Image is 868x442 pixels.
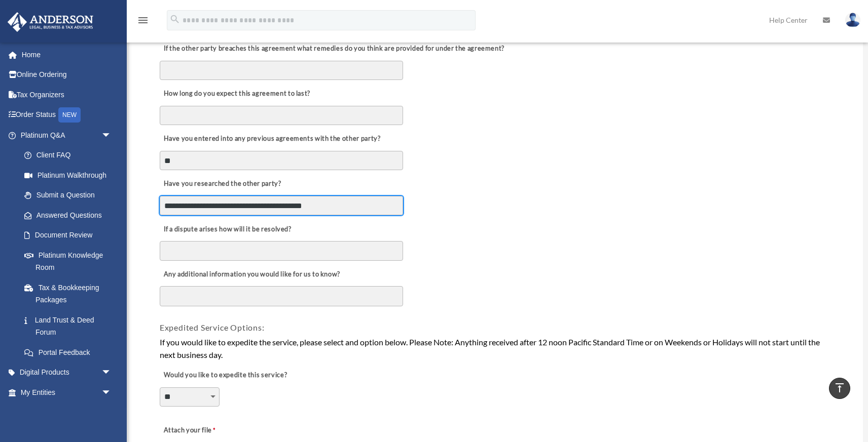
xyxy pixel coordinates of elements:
[14,245,127,277] a: Platinum Knowledge Room
[5,12,96,32] img: Anderson Advisors Platinum Portal
[14,185,127,206] a: Submit a Question
[101,125,122,146] span: arrow_drop_down
[7,65,127,85] a: Online Ordering
[169,14,180,25] i: search
[7,403,127,423] a: My Anderson Teamarrow_drop_down
[160,42,507,56] label: If the other party breaches this agreement what remedies do you think are provided for under the ...
[101,403,122,423] span: arrow_drop_down
[845,13,860,27] img: User Pic
[160,87,313,101] label: How long do you expect this agreement to last?
[160,177,284,191] label: Have you researched the other party?
[7,105,127,126] a: Order StatusNEW
[160,323,265,332] span: Expedited Service Options:
[7,382,127,403] a: My Entitiesarrow_drop_down
[101,382,122,403] span: arrow_drop_down
[58,107,81,123] div: NEW
[160,424,261,438] label: Attach your file
[101,363,122,383] span: arrow_drop_down
[160,132,383,146] label: Have you entered into any previous agreements with the other party?
[160,267,343,282] label: Any additional information you would like for us to know?
[160,222,294,236] label: If a dispute arises how will it be resolved?
[14,225,122,246] a: Document Review
[14,342,127,363] a: Portal Feedback
[14,205,127,225] a: Answered Questions
[14,277,127,310] a: Tax & Bookkeeping Packages
[160,336,833,361] div: If you would like to expedite the service, please select and option below. Please Note: Anything ...
[137,14,149,26] i: menu
[14,165,127,185] a: Platinum Walkthrough
[137,18,149,26] a: menu
[7,363,127,383] a: Digital Productsarrow_drop_down
[7,125,127,145] a: Platinum Q&Aarrow_drop_down
[14,145,127,166] a: Client FAQ
[834,382,846,394] i: vertical_align_top
[7,85,127,105] a: Tax Organizers
[7,45,127,65] a: Home
[160,369,290,383] label: Would you like to expedite this service?
[829,378,850,399] a: vertical_align_top
[14,310,127,342] a: Land Trust & Deed Forum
